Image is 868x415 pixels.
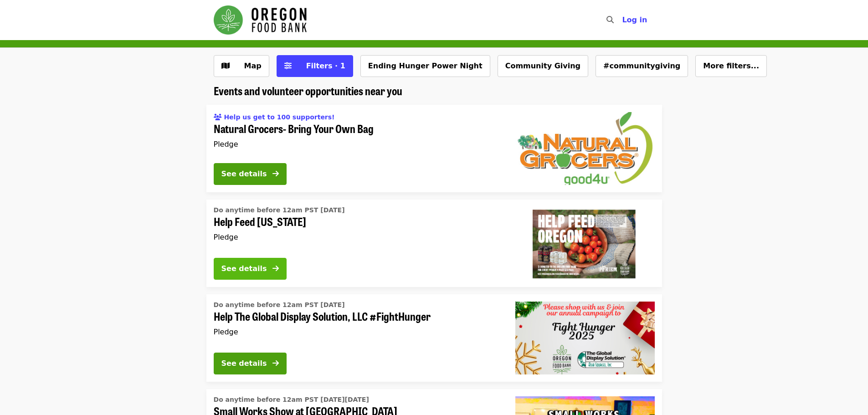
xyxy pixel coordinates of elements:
[214,122,501,135] span: Natural Grocers- Bring Your Own Bag
[214,5,307,35] img: Oregon Food Bank - Home
[272,359,279,368] i: arrow-right icon
[214,55,269,77] button: Show map view
[214,301,345,308] span: Do anytime before 12am PST [DATE]
[214,310,501,323] span: Help The Global Display Solution, LLC #FightHunger
[214,233,238,241] span: Pledge
[224,113,334,121] span: Help us get to 100 supporters!
[214,113,222,121] i: users icon
[703,61,759,70] span: More filters...
[206,294,662,382] a: See details for "Help The Global Display Solution, LLC #FightHunger"
[214,353,287,374] button: See details
[515,302,655,374] img: Help The Global Display Solution, LLC #FightHunger organized by Oregon Food Bank
[206,105,662,192] a: See details for "Natural Grocers- Bring Your Own Bag"
[695,55,767,77] button: More filters...
[214,215,501,228] span: Help Feed [US_STATE]
[214,140,238,149] span: Pledge
[214,258,287,280] button: See details
[606,15,614,24] i: search icon
[221,358,267,369] div: See details
[214,82,402,98] span: Events and volunteer opportunities near you
[214,163,287,185] button: See details
[515,207,655,280] img: Help Feed Oregon organized by Oregon Food Bank
[214,206,345,214] span: Do anytime before 12am PST [DATE]
[360,55,490,77] button: Ending Hunger Power Night
[214,396,369,403] span: Do anytime before 12am PST [DATE][DATE]
[284,61,292,70] i: sliders-h icon
[221,61,230,70] i: map icon
[615,11,654,29] button: Log in
[272,169,279,178] i: arrow-right icon
[277,55,353,77] button: Filters (1 selected)
[214,328,238,336] span: Pledge
[622,15,647,24] span: Log in
[206,200,662,287] a: See details for "Help Feed Oregon"
[306,61,345,70] span: Filters · 1
[619,9,627,31] input: Search
[515,112,655,185] img: Natural Grocers- Bring Your Own Bag organized by Oregon Food Bank
[498,55,588,77] button: Community Giving
[272,264,279,273] i: arrow-right icon
[221,263,267,274] div: See details
[221,169,267,179] div: See details
[596,55,688,77] button: #communitygiving
[244,61,262,70] span: Map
